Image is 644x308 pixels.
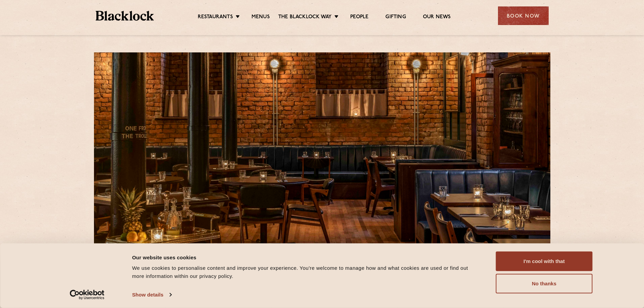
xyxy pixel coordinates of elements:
[498,6,549,25] div: Book Now
[57,290,117,300] a: Usercentrics Cookiebot - opens in a new window
[423,14,451,21] a: Our News
[496,274,593,293] button: No thanks
[132,290,171,300] a: Show details
[132,264,481,280] div: We use cookies to personalise content and improve your experience. You're welcome to manage how a...
[385,14,406,21] a: Gifting
[350,14,368,21] a: People
[252,14,270,21] a: Menus
[96,11,154,21] img: BL_Textured_Logo-footer-cropped.svg
[132,253,481,261] div: Our website uses cookies
[278,14,332,21] a: The Blacklock Way
[198,14,233,21] a: Restaurants
[496,252,593,271] button: I'm cool with that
